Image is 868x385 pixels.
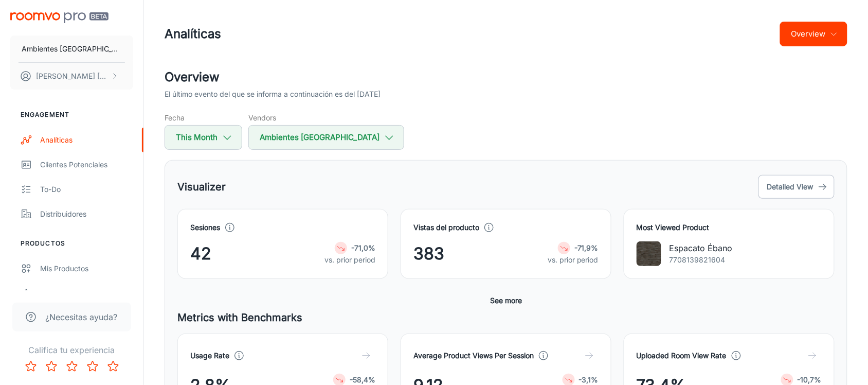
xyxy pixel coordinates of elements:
[10,36,133,62] button: Ambientes [GEOGRAPHIC_DATA]
[62,356,82,377] button: Rate 3 star
[758,175,835,199] button: Detailed View
[350,375,375,384] strong: -58,4%
[21,356,41,377] button: Rate 1 star
[82,356,103,377] button: Rate 4 star
[177,310,835,325] h5: Metrics with Benchmarks
[780,22,847,46] button: Overview
[670,254,733,266] p: 7708139821604
[548,254,599,266] p: vs. prior period
[190,241,211,266] span: 42
[413,241,444,266] span: 383
[579,375,599,384] strong: -3,1%
[103,356,123,377] button: Rate 5 star
[45,311,117,323] span: ¿Necesitas ayuda?
[40,134,133,146] div: Analíticas
[486,291,526,310] button: See more
[40,263,133,274] div: Mis productos
[165,89,381,100] p: El último evento del que se informa a continuación es del [DATE]
[351,243,375,252] strong: -71,0%
[40,288,133,299] div: Actualizar productos
[324,254,375,266] p: vs. prior period
[637,241,661,266] img: Espacato Ébano
[165,125,242,150] button: This Month
[40,208,133,220] div: Distribuidores
[637,350,727,361] h4: Uploaded Room View Rate
[248,125,404,150] button: Ambientes [GEOGRAPHIC_DATA]
[413,350,534,361] h4: Average Product Views Per Session
[36,71,109,82] p: [PERSON_NAME] [PERSON_NAME]
[165,112,242,123] h5: Fecha
[165,25,221,43] h1: Analíticas
[574,243,599,252] strong: -71,9%
[22,43,122,55] p: Ambientes [GEOGRAPHIC_DATA]
[248,112,404,123] h5: Vendors
[177,179,226,195] h5: Visualizer
[41,356,62,377] button: Rate 2 star
[798,375,822,384] strong: -10,7%
[190,350,229,361] h4: Usage Rate
[637,222,822,233] h4: Most Viewed Product
[165,68,847,86] h2: Overview
[10,12,109,23] img: Roomvo PRO Beta
[40,159,133,170] div: Clientes potenciales
[10,63,133,90] button: [PERSON_NAME] [PERSON_NAME]
[8,344,135,356] p: Califica tu experiencia
[413,222,479,233] h4: Vistas del producto
[40,184,133,195] div: To-do
[670,242,733,254] p: Espacato Ébano
[190,222,220,233] h4: Sesiones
